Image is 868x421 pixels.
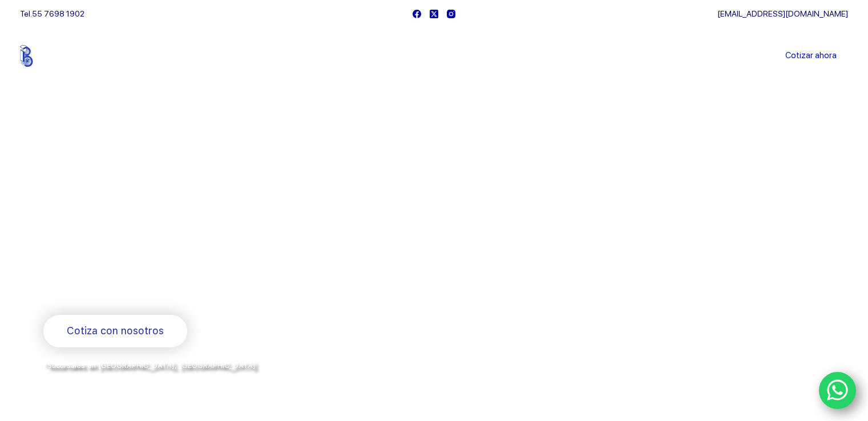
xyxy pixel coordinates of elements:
[300,27,568,84] nav: Menu Principal
[20,9,84,18] span: Tel.
[67,323,164,339] span: Cotiza con nosotros
[43,285,269,299] span: Rodamientos y refacciones industriales
[20,45,91,67] img: Balerytodo
[32,9,84,18] a: 55 7698 1902
[774,44,848,67] a: Cotizar ahora
[819,372,857,410] a: WhatsApp
[43,195,419,273] span: Somos los doctores de la industria
[43,170,189,184] span: Bienvenido a Balerytodo®
[430,10,438,18] a: X (Twitter)
[717,9,848,18] a: [EMAIL_ADDRESS][DOMAIN_NAME]
[43,315,187,347] a: Cotiza con nosotros
[447,10,455,18] a: Instagram
[413,10,421,18] a: Facebook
